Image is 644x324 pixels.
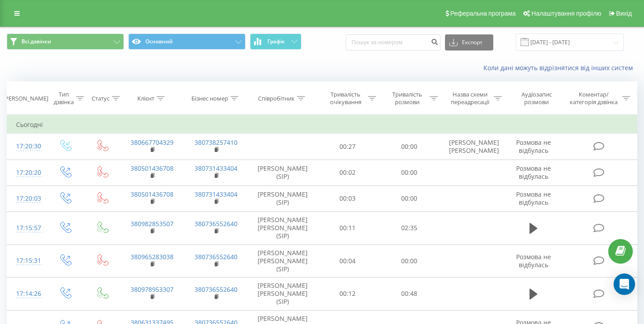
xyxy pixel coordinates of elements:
[54,91,74,106] div: Тип дзвінка
[21,38,51,45] span: Всі дзвінки
[378,278,440,311] td: 00:48
[131,252,174,261] a: 380965283038
[516,138,551,155] span: Розмова не відбулась
[250,34,301,50] button: Графік
[378,160,440,185] td: 00:00
[378,244,440,278] td: 00:00
[317,211,379,244] td: 00:11
[317,278,379,311] td: 00:12
[248,244,317,278] td: [PERSON_NAME] [PERSON_NAME] (SIP)
[258,95,295,102] div: Співробітник
[516,190,551,206] span: Розмова не відбулась
[317,185,379,211] td: 00:03
[448,91,491,106] div: Назва схеми переадресації
[267,38,285,45] span: Графік
[195,164,237,173] a: 380731433404
[195,219,237,228] a: 380736552640
[7,34,124,50] button: Всі дзвінки
[512,91,561,106] div: Аудіозапис розмови
[191,95,228,102] div: Бізнес номер
[131,138,174,147] a: 380667704329
[325,91,366,106] div: Тривалість очікування
[483,63,637,72] a: Коли дані можуть відрізнятися вiд інших систем
[568,91,620,106] div: Коментар/категорія дзвінка
[616,10,632,17] span: Вихід
[16,252,38,269] div: 17:15:31
[531,10,601,17] span: Налаштування профілю
[16,164,38,181] div: 17:20:20
[137,95,154,102] div: Клієнт
[248,160,317,185] td: [PERSON_NAME] (SIP)
[450,10,516,17] span: Реферальна програма
[317,244,379,278] td: 00:04
[7,116,637,134] td: Сьогодні
[131,285,174,294] a: 380978953307
[16,285,38,303] div: 17:14:26
[516,164,551,181] span: Розмова не відбулась
[128,34,246,50] button: Основний
[92,95,110,102] div: Статус
[131,190,174,198] a: 380501436708
[378,134,440,160] td: 00:00
[378,185,440,211] td: 00:00
[317,134,379,160] td: 00:27
[131,164,174,173] a: 380501436708
[195,252,237,261] a: 380736552640
[16,219,38,237] div: 17:15:57
[440,134,504,160] td: [PERSON_NAME] [PERSON_NAME]
[346,34,441,50] input: Пошук за номером
[248,185,317,211] td: [PERSON_NAME] (SIP)
[195,190,237,198] a: 380731433404
[248,211,317,244] td: [PERSON_NAME] [PERSON_NAME] (SIP)
[386,91,428,106] div: Тривалість розмови
[516,252,551,269] span: Розмова не відбулась
[317,160,379,185] td: 00:02
[131,219,174,228] a: 380982853507
[445,34,493,50] button: Експорт
[195,138,237,147] a: 380738257410
[16,138,38,155] div: 17:20:30
[378,211,440,244] td: 02:35
[195,285,237,294] a: 380736552640
[614,274,635,295] div: Open Intercom Messenger
[16,190,38,207] div: 17:20:03
[248,278,317,311] td: [PERSON_NAME] [PERSON_NAME] (SIP)
[3,95,48,102] div: [PERSON_NAME]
